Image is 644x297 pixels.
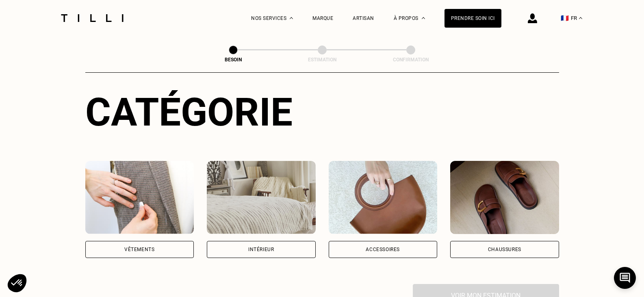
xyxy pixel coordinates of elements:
[370,57,451,63] div: Confirmation
[445,9,501,28] a: Prendre soin ici
[329,161,438,234] img: Accessoires
[488,247,521,252] div: Chaussures
[561,14,569,22] span: 🇫🇷
[248,247,274,252] div: Intérieur
[124,247,154,252] div: Vêtements
[290,17,293,19] img: Menu déroulant
[312,15,333,21] a: Marque
[366,247,400,252] div: Accessoires
[282,57,363,63] div: Estimation
[528,13,537,23] img: icône connexion
[579,17,582,19] img: menu déroulant
[85,161,194,234] img: Vêtements
[450,161,559,234] img: Chaussures
[58,14,126,22] img: Logo du service de couturière Tilli
[353,15,374,21] a: Artisan
[85,89,559,135] div: Catégorie
[422,17,425,19] img: Menu déroulant à propos
[207,161,316,234] img: Intérieur
[193,57,274,63] div: Besoin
